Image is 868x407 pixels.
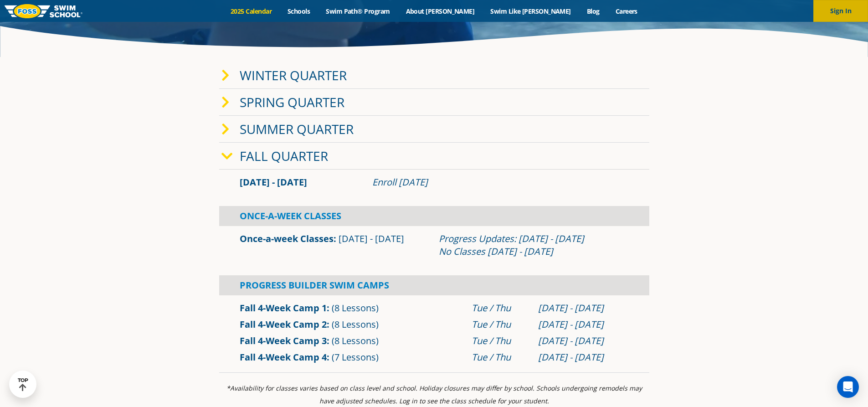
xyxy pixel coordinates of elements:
[538,335,629,347] div: [DATE] - [DATE]
[332,302,379,314] span: (8 Lessons)
[579,7,607,15] a: Blog
[538,302,629,314] div: [DATE] - [DATE]
[398,7,483,15] a: About [PERSON_NAME]
[240,318,327,330] a: Fall 4-Week Camp 2
[240,147,328,165] a: Fall Quarter
[332,351,379,363] span: (7 Lessons)
[240,176,307,188] span: [DATE] - [DATE]
[240,335,327,347] a: Fall 4-Week Camp 3
[332,318,379,330] span: (8 Lessons)
[472,351,529,364] div: Tue / Thu
[240,232,334,245] a: Once-a-week Classes
[240,351,327,363] a: Fall 4-Week Camp 4
[472,302,529,314] div: Tue / Thu
[240,302,327,314] a: Fall 4-Week Camp 1
[472,318,529,331] div: Tue / Thu
[607,7,645,15] a: Careers
[226,384,642,405] i: *Availability for classes varies based on class level and school. Holiday closures may differ by ...
[472,335,529,347] div: Tue / Thu
[318,7,398,15] a: Swim Path® Program
[439,232,629,258] div: Progress Updates: [DATE] - [DATE] No Classes [DATE] - [DATE]
[240,93,344,111] a: Spring Quarter
[18,377,28,392] div: TOP
[5,4,82,18] img: FOSS Swim School Logo
[223,7,280,15] a: 2025 Calendar
[219,206,649,226] div: Once-A-Week Classes
[483,7,579,15] a: Swim Like [PERSON_NAME]
[240,120,354,138] a: Summer Quarter
[538,318,629,331] div: [DATE] - [DATE]
[219,275,649,295] div: Progress Builder Swim Camps
[339,232,404,245] span: [DATE] - [DATE]
[837,376,859,398] div: Open Intercom Messenger
[372,176,629,189] div: Enroll [DATE]
[538,351,629,364] div: [DATE] - [DATE]
[280,7,318,15] a: Schools
[240,67,347,84] a: Winter Quarter
[332,335,379,347] span: (8 Lessons)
